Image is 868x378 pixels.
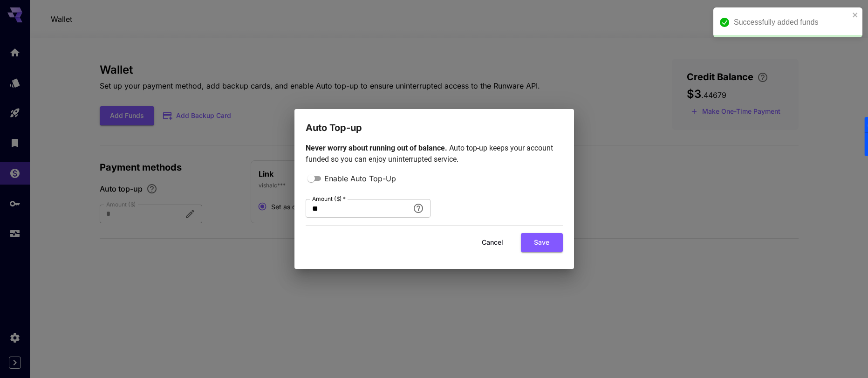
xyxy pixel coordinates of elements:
button: Save [521,233,563,252]
span: Never worry about running out of balance. [306,144,449,152]
button: close [852,11,859,19]
p: Auto top-up keeps your account funded so you can enjoy uninterrupted service. [306,143,563,165]
div: Successfully added funds [734,17,849,28]
span: Enable Auto Top-Up [324,173,396,184]
label: Amount ($) [312,195,346,203]
h2: Auto Top-up [294,109,574,135]
button: Cancel [472,233,513,252]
